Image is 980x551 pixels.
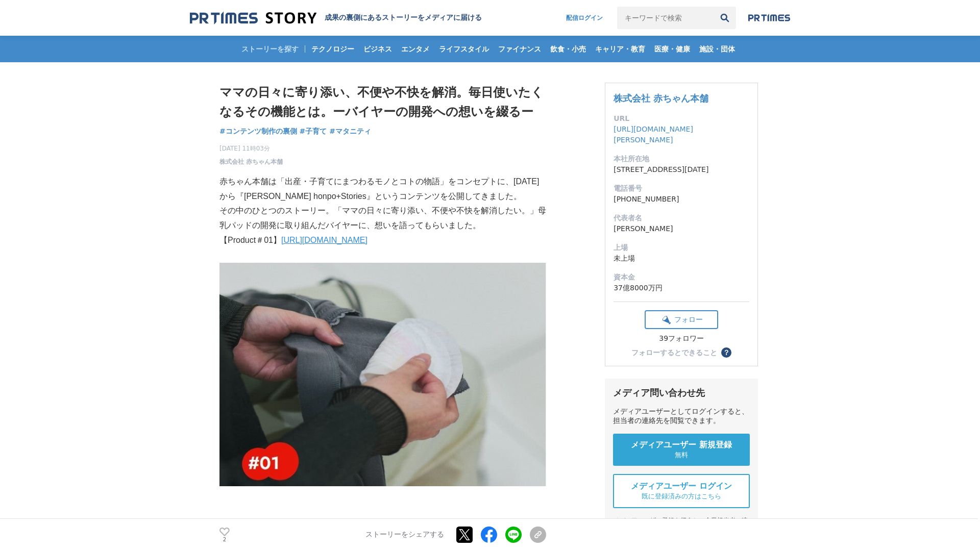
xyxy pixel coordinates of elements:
[397,36,434,62] a: エンタメ
[281,236,367,244] a: [URL][DOMAIN_NAME]
[614,272,749,283] dt: 資本金
[546,44,590,54] span: 飲食・小売
[307,36,358,62] a: テクノロジー
[617,7,714,29] input: キーワードで検索
[219,126,297,137] a: #コンテンツ制作の裏側
[556,7,613,29] a: 配信ログイン
[219,204,546,233] p: その中のひとつのストーリー。「ママの日々に寄り添い、不便や不快を解消したい。」母乳パッドの開発に取り組んだバイヤーに、想いを語ってもらいました。
[613,387,750,399] div: メディア問い合わせ先
[650,44,694,54] span: 医療・健康
[329,126,371,137] a: #マタニティ
[219,157,283,166] a: 株式会社 赤ちゃん本舗
[695,36,739,62] a: 施設・団体
[721,347,731,358] button: ？
[219,144,283,153] span: [DATE] 11時03分
[494,44,545,54] span: ファイナンス
[642,492,721,501] span: 既に登録済みの方はこちら
[307,44,358,54] span: テクノロジー
[613,434,750,466] a: メディアユーザー 新規登録 無料
[365,531,444,540] p: ストーリーをシェアする
[397,44,434,54] span: エンタメ
[650,36,694,62] a: 医療・健康
[614,164,749,175] dd: [STREET_ADDRESS][DATE]
[435,36,493,62] a: ライフスタイル
[219,537,230,542] p: 2
[614,223,749,234] dd: [PERSON_NAME]
[675,450,688,460] span: 無料
[219,233,546,248] p: 【Product＃01】
[190,11,316,25] img: 成果の裏側にあるストーリーをメディアに届ける
[494,36,545,62] a: ファイナンス
[219,83,546,122] h1: ママの日々に寄り添い、不便や不快を解消。毎日使いたくなるその機能とは。ーバイヤーの開発への想いを綴るー
[325,13,482,22] h2: 成果の裏側にあるストーリーをメディアに届ける
[435,44,493,54] span: ライフスタイル
[714,7,736,29] button: 検索
[614,213,749,223] dt: 代表者名
[614,93,708,104] a: 株式会社 赤ちゃん本舗
[748,14,790,22] img: prtimes
[614,194,749,205] dd: [PHONE_NUMBER]
[219,127,297,136] span: #コンテンツ制作の裏側
[614,242,749,253] dt: 上場
[219,174,546,204] p: 赤ちゃん本舗は「出産・子育てにまつわるモノとコトの物語」をコンセプトに、[DATE]から『[PERSON_NAME] honpo+Stories』というコンテンツを公開してきました。
[631,349,717,356] div: フォローするとできること
[190,11,482,25] a: 成果の裏側にあるストーリーをメディアに届ける 成果の裏側にあるストーリーをメディアに届ける
[631,440,732,450] span: メディアユーザー 新規登録
[614,113,749,124] dt: URL
[645,310,718,329] button: フォロー
[645,334,718,343] div: 39フォロワー
[614,183,749,194] dt: 電話番号
[591,44,649,54] span: キャリア・教育
[546,36,590,62] a: 飲食・小売
[219,263,546,487] img: thumbnail_1b444bc0-62eb-11f0-97c3-0d1d89e4d68a.jpg
[591,36,649,62] a: キャリア・教育
[614,283,749,293] dd: 37億8000万円
[723,349,730,356] span: ？
[359,36,396,62] a: ビジネス
[359,44,396,54] span: ビジネス
[613,407,750,425] div: メディアユーザーとしてログインすると、担当者の連絡先を閲覧できます。
[300,127,327,136] span: #子育て
[614,253,749,264] dd: 未上場
[695,44,739,54] span: 施設・団体
[631,481,732,492] span: メディアユーザー ログイン
[613,474,750,508] a: メディアユーザー ログイン 既に登録済みの方はこちら
[614,125,693,144] a: [URL][DOMAIN_NAME][PERSON_NAME]
[614,154,749,164] dt: 本社所在地
[329,127,371,136] span: #マタニティ
[300,126,327,137] a: #子育て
